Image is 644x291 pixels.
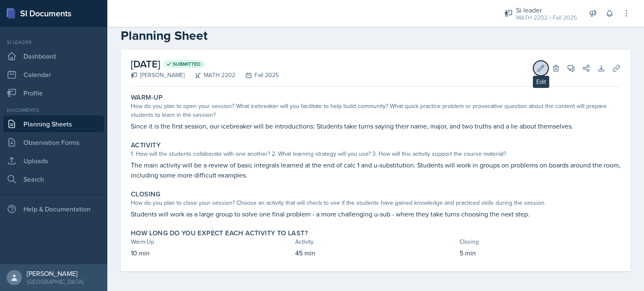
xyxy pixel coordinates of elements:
[131,71,184,80] div: [PERSON_NAME]
[121,28,631,43] h2: Planning Sheet
[27,278,83,286] div: [GEOGRAPHIC_DATA]
[131,141,161,149] label: Activity
[131,93,163,102] label: Warm-Up
[131,237,292,246] div: Warm-Up
[295,248,456,258] p: 45 min
[131,190,161,198] label: Closing
[131,209,621,219] p: Students will work as a large group to solve one final problem - a more challenging u-sub - where...
[131,198,621,207] div: How do you plan to close your session? Choose an activity that will check to see if the students ...
[235,71,279,80] div: Fall 2025
[131,121,621,131] p: Since it is the first session, our icebreaker will be introductions: Students take turns saying t...
[173,61,201,67] span: Submitted
[3,134,104,151] a: Observation Forms
[516,13,577,22] div: MATH 2202 / Fall 2025
[131,149,621,158] div: 1. How will the students collaborate with one another? 2. What learning strategy will you use? 3....
[3,201,104,217] div: Help & Documentation
[3,116,104,132] a: Planning Sheets
[460,248,621,258] p: 5 min
[3,66,104,83] a: Calendar
[131,160,621,180] p: The main activity will be a review of basic integrals learned at the end of calc 1 and u-substitu...
[131,102,621,119] div: How do you plan to open your session? What icebreaker will you facilitate to help build community...
[131,57,279,72] h2: [DATE]
[533,61,548,76] button: Edit
[131,229,308,237] label: How long do you expect each activity to last?
[184,71,235,80] div: MATH 2202
[460,237,621,246] div: Closing
[3,39,104,46] div: Si leader
[3,48,104,64] a: Dashboard
[3,171,104,188] a: Search
[295,237,456,246] div: Activity
[3,85,104,101] a: Profile
[27,269,83,278] div: [PERSON_NAME]
[3,106,104,114] div: Documents
[131,248,292,258] p: 10 min
[3,152,104,169] a: Uploads
[516,5,577,15] div: Si leader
